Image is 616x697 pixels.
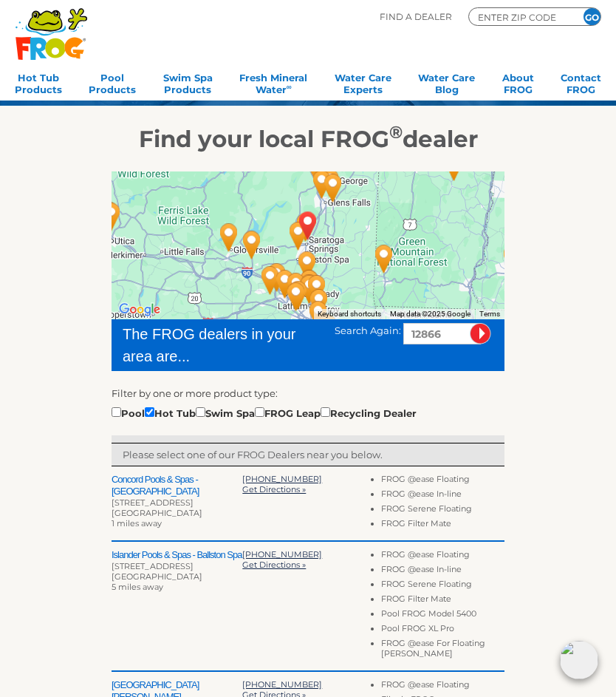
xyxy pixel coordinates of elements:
li: Pool FROG Model 5400 [381,608,504,623]
div: Pools Plus - Queensbury - 16 miles away. [299,158,345,210]
li: FROG Filter Mate [381,594,504,608]
div: SARATOGA SPGS, NY 12866 [285,200,331,251]
div: Sleep & Spas - Latham - 23 miles away. [287,262,332,314]
a: Fresh MineralWater∞ [239,67,307,97]
div: Sleep & Spas - Lake George - 21 miles away. [295,146,341,197]
div: Hearth & Homes USA - 74 miles away. [89,191,134,242]
span: Map data ©2025 Google [390,310,470,318]
div: A Frame Inc. - 24 miles away. [287,263,332,315]
a: PoolProducts [89,67,136,97]
div: Acme Pool and Spa Company - New Hartford - 78 miles away. [77,198,123,250]
div: Concord Pools & Spas - Saratoga Springs - 1 miles away. [283,201,329,253]
div: Hometown Pools & Spas - 39 miles away. [305,302,351,354]
div: Done Better Pools and Spas, llc - 34 miles away. [295,289,341,341]
p: Find A Dealer [380,7,452,26]
a: [PHONE_NUMBER] [242,679,322,690]
a: Water CareBlog [418,67,475,97]
div: Riverside Pools & Spas - 75 miles away. [86,189,131,241]
label: Filter by one or more product type: [112,386,278,401]
a: [PHONE_NUMBER] [242,474,322,484]
li: FROG Filter Mate [381,518,504,533]
div: The FROG dealers in your area are... [123,323,313,367]
sup: ® [389,121,403,143]
div: Strong Spas - Albany - 26 miles away. [276,269,321,321]
div: Sprague's Mermaid Pools - 17 miles away. [310,162,356,214]
span: Search Again: [335,324,401,336]
li: FROG Serene Floating [381,503,504,518]
div: Bennington Pool & Spa - 31 miles away. [361,233,407,285]
sup: ∞ [287,83,292,91]
div: Islander Pools & Spas - Ballston Spa - 5 miles away. [276,210,321,262]
div: Clearwater Pool & Spa of Keene - 78 miles away. [490,233,535,285]
div: [GEOGRAPHIC_DATA] [112,508,242,518]
input: GO [584,8,600,25]
li: FROG @ease Floating [381,474,504,489]
div: United Fitness, Sports and Pools - Albany - 27 miles away. [273,271,319,322]
span: 5 miles away [112,582,163,592]
div: Strong Spas - New Hartford - 78 miles away. [78,199,123,251]
div: [GEOGRAPHIC_DATA] [112,571,242,582]
button: Keyboard shortcuts [318,309,381,319]
div: Alpin Haus - Amsterdam - 22 miles away. [229,219,275,271]
div: [STREET_ADDRESS] [112,497,242,508]
div: Leslie's Poolmart Inc # 127 - 22 miles away. [287,258,332,310]
div: Tucker Backyard Pools & Spas - 80 miles away. [73,198,119,250]
div: Hydro Pros - 30 miles away. [206,211,252,263]
a: Water CareExperts [335,67,391,97]
li: FROG Serene Floating [381,579,504,594]
a: Swim SpaProducts [163,67,213,97]
div: Pool Hot Tub Swim Spa FROG Leap Recycling Dealer [112,404,417,421]
h2: Concord Pools & Spas - [GEOGRAPHIC_DATA] [112,474,242,497]
div: DelGallo Country Pools Inc - 23 miles away. [254,251,300,303]
li: Pool FROG XL Pro [381,623,504,638]
li: FROG @ease Floating [381,679,504,694]
a: Open this area in Google Maps (opens a new window) [115,300,164,319]
a: Terms (opens in new tab) [479,310,500,318]
a: Hot TubProducts [15,67,62,97]
div: [STREET_ADDRESS] [112,561,242,571]
p: Please select one of our FROG Dealers near you below. [123,447,493,462]
div: Sleep & Spas - North Greenbush - 29 miles away. [296,277,342,329]
div: Islander Pools & Spas - Colonie - 23 miles away. [273,261,319,313]
a: Get Directions » [242,560,306,570]
a: AboutFROG [502,67,534,97]
input: Zip Code Form [476,10,565,24]
div: Caribbean Pools (Proshield) - 23 miles away. [262,258,308,310]
div: Picture Perfect Pools & Spas - 79 miles away. [74,198,120,250]
img: openIcon [560,641,598,679]
img: Google [115,300,164,319]
span: 1 miles away [112,518,162,528]
input: Submit [470,323,491,344]
li: FROG @ease In-line [381,489,504,503]
li: FROG @ease In-line [381,564,504,579]
h2: Find your local FROG dealer [13,125,603,153]
h2: Islander Pools & Spas - Ballston Spa [112,549,242,561]
a: [PHONE_NUMBER] [242,549,322,560]
div: Cuomo Country Pools LLC - 25 miles away. [247,254,293,306]
div: Alpin Haus - Clifton Park - 15 miles away. [284,239,330,291]
li: FROG @ease For Floating [PERSON_NAME] [381,638,504,663]
li: FROG @ease Floating [381,549,504,564]
a: ContactFROG [561,67,601,97]
div: The Spa Wholesaler - 24 miles away. [294,263,340,315]
a: Get Directions » [242,484,306,494]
